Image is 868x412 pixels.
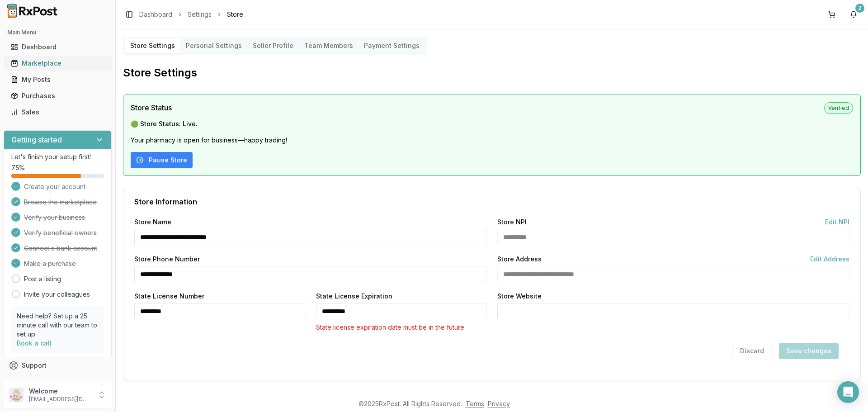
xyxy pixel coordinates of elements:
[824,102,853,114] span: Verified
[134,293,204,299] label: State License Number
[29,396,92,403] p: [EMAIL_ADDRESS][DOMAIN_NAME]
[134,256,200,262] label: Store Phone Number
[11,108,104,117] div: Sales
[4,357,112,374] button: Support
[846,7,861,22] button: 2
[11,43,104,52] div: Dashboard
[24,259,76,268] span: Make a purchase
[7,55,108,71] a: Marketplace
[11,163,25,172] span: 75 %
[4,40,112,54] button: Dashboard
[7,29,108,36] h2: Main Menu
[7,88,108,104] a: Purchases
[29,387,92,396] p: Welcome
[11,152,104,161] p: Let's finish your setup first!
[227,10,243,19] span: Store
[131,152,193,168] button: Pause Store
[4,72,112,87] button: My Posts
[134,198,849,205] div: Store Information
[4,56,112,71] button: Marketplace
[4,4,61,18] img: RxPost Logo
[131,136,853,145] p: Your pharmacy is open for business—happy trading!
[7,104,108,120] a: Sales
[7,71,108,88] a: My Posts
[24,290,90,299] a: Invite your colleagues
[497,219,527,225] label: Store NPI
[11,134,62,145] h3: Getting started
[188,10,212,19] a: Settings
[837,381,859,403] div: Open Intercom Messenger
[17,312,99,339] p: Need help? Set up a 25 minute call with our team to set up.
[316,293,392,299] label: State License Expiration
[24,213,85,222] span: Verify your business
[299,38,359,53] button: Team Members
[24,198,97,207] span: Browse the marketplace
[125,38,180,53] button: Store Settings
[488,400,510,407] a: Privacy
[131,102,172,113] span: Store Status
[316,323,487,332] p: State license expiration date must be in the future
[11,59,104,68] div: Marketplace
[123,66,861,80] h2: Store Settings
[497,256,542,262] label: Store Address
[4,374,112,390] button: Feedback
[24,244,97,253] span: Connect a bank account
[11,75,104,84] div: My Posts
[139,10,243,19] nav: breadcrumb
[466,400,484,407] a: Terms
[139,10,172,19] a: Dashboard
[134,219,171,225] label: Store Name
[131,119,853,128] p: 🟢 Store Status: Live.
[11,91,104,100] div: Purchases
[4,105,112,119] button: Sales
[497,293,542,299] label: Store Website
[4,89,112,103] button: Purchases
[359,38,425,53] button: Payment Settings
[24,182,85,191] span: Create your account
[855,4,864,13] div: 2
[9,388,24,402] img: User avatar
[24,275,61,284] a: Post a listing
[180,38,247,53] button: Personal Settings
[247,38,299,53] button: Seller Profile
[22,377,52,386] span: Feedback
[24,228,97,237] span: Verify beneficial owners
[7,39,108,55] a: Dashboard
[17,339,52,347] a: Book a call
